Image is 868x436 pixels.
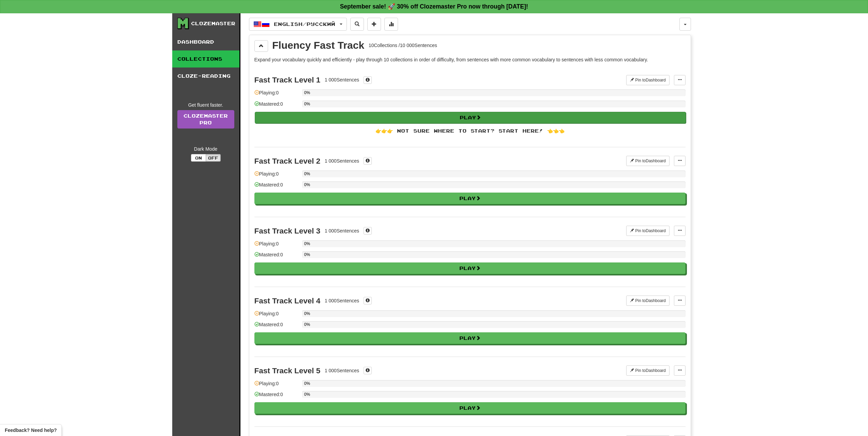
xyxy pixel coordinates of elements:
button: More stats [384,18,398,31]
button: Play [254,402,686,414]
div: Dark Mode [177,146,234,152]
button: Add sentence to collection [367,18,381,31]
button: English/Русский [249,18,347,31]
div: Playing: 0 [254,310,299,321]
a: Cloze-Reading [172,67,239,85]
button: Play [254,193,686,204]
div: Clozemaster [191,20,235,27]
button: Pin toDashboard [626,226,670,236]
button: Pin toDashboard [626,365,670,376]
div: Playing: 0 [254,240,299,252]
a: Collections [172,50,239,67]
button: Off [206,154,221,162]
div: Mastered: 0 [254,391,299,402]
button: Pin toDashboard [626,296,670,306]
strong: September sale! 🚀 30% off Clozemaster Pro now through [DATE]! [340,3,528,10]
div: Fluency Fast Track [272,40,364,50]
div: Playing: 0 [254,380,299,391]
div: Mastered: 0 [254,101,299,112]
div: Mastered: 0 [254,321,299,332]
div: 10 Collections / 10 000 Sentences [369,42,437,49]
div: 👉👉👉 Not sure where to start? Start here! 👈👈👈 [254,127,686,134]
div: Mastered: 0 [254,251,299,262]
div: Get fluent faster. [177,102,234,108]
button: Pin toDashboard [626,156,670,166]
div: Fast Track Level 5 [254,366,321,375]
div: Fast Track Level 2 [254,157,321,165]
p: Expand your vocabulary quickly and efficiently - play through 10 collections in order of difficul... [254,56,686,63]
button: Pin toDashboard [626,75,670,85]
div: Fast Track Level 3 [254,227,321,235]
div: 1 000 Sentences [325,157,359,164]
a: ClozemasterPro [177,110,234,129]
div: Playing: 0 [254,170,299,182]
div: Mastered: 0 [254,181,299,193]
div: Fast Track Level 4 [254,297,321,305]
div: Fast Track Level 1 [254,76,321,84]
button: Play [255,112,686,123]
button: Play [254,262,686,274]
div: 1 000 Sentences [325,367,359,374]
div: 1 000 Sentences [325,227,359,234]
button: Search sentences [350,18,364,31]
div: 1 000 Sentences [325,297,359,304]
span: Open feedback widget [5,427,57,434]
a: Dashboard [172,33,239,50]
button: Play [254,332,686,344]
div: Playing: 0 [254,89,299,101]
span: English / Русский [274,21,335,27]
button: On [191,154,206,162]
div: 1 000 Sentences [325,76,359,83]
